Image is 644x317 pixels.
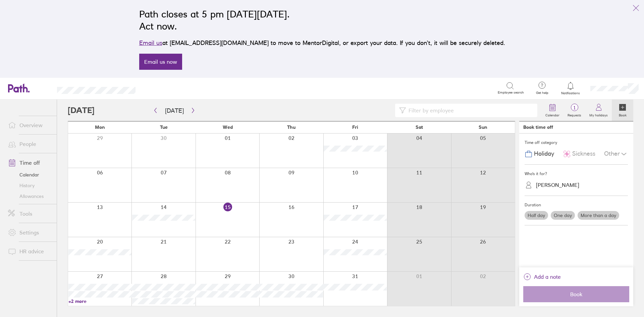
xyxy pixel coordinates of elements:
span: Add a note [534,271,561,282]
div: Time off category [525,138,628,148]
a: +2 more [68,298,131,304]
label: Book [615,111,631,117]
div: Other [604,148,628,160]
label: Requests [563,111,585,117]
a: 1Requests [563,100,585,121]
label: More than a day [578,211,619,220]
div: Who's it for? [525,169,628,179]
a: People [3,137,57,151]
span: Book [528,291,625,297]
span: 1 [563,105,585,110]
a: Settings [3,226,57,239]
span: Employee search [498,91,524,95]
div: Search [154,85,171,91]
a: Notifications [560,81,582,95]
span: Fri [352,124,358,130]
a: Allowances [3,191,57,202]
span: Get help [531,91,553,95]
p: at [EMAIL_ADDRESS][DOMAIN_NAME] to move to MentorDigital, or export your data. If you don’t, it w... [139,38,505,48]
label: Calendar [541,111,563,117]
span: Mon [95,124,105,130]
h2: Path closes at 5 pm [DATE][DATE]. Act now. [139,8,505,32]
span: Wed [223,124,233,130]
span: Holiday [534,150,554,157]
span: Tue [160,124,168,130]
a: Email us [139,39,162,46]
a: Calendar [541,100,563,121]
button: Add a note [523,271,561,282]
label: My holidays [585,111,612,117]
a: Time off [3,156,57,169]
div: [PERSON_NAME] [536,182,579,188]
input: Filter by employee [406,104,533,117]
a: My holidays [585,100,612,121]
a: Email us now [139,54,182,70]
div: Book time off [523,124,553,130]
span: Sat [416,124,423,130]
a: Book [612,100,633,121]
button: Book [523,286,629,302]
a: HR advice [3,245,57,258]
span: Sickness [572,150,595,157]
span: Notifications [560,91,582,95]
div: Duration [525,200,628,210]
a: History [3,180,57,191]
span: Thu [287,124,296,130]
a: Calendar [3,169,57,180]
span: Sun [479,124,487,130]
label: One day [551,211,575,220]
a: Overview [3,118,57,132]
button: [DATE] [160,105,189,116]
a: Tools [3,207,57,220]
label: Half day [525,211,548,220]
